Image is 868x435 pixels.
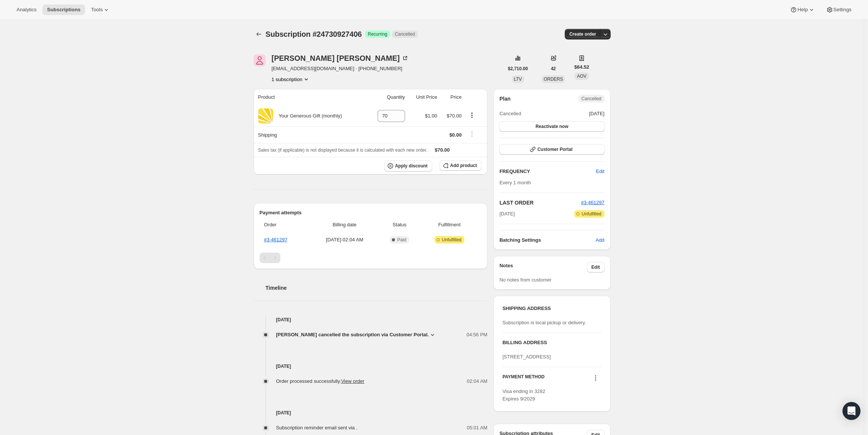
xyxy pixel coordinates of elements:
div: Your Generous Gift (monthly) [273,112,342,120]
h3: BILLING ADDRESS [502,339,601,346]
h3: SHIPPING ADDRESS [502,305,601,312]
h3: Notes [499,262,587,272]
th: Quantity [367,89,407,105]
button: Product actions [272,75,310,83]
th: Price [440,89,464,105]
button: $2,710.00 [504,63,532,74]
span: $1.00 [425,113,437,119]
span: Cancelled [581,96,601,102]
button: Tools [86,5,115,15]
button: [PERSON_NAME] cancelled the subscription via Customer Portal. [276,331,437,339]
span: Cancelled [395,31,415,37]
div: [PERSON_NAME] [PERSON_NAME] [272,54,409,62]
button: Edit [591,166,609,178]
span: $2,710.00 [508,66,528,72]
span: Billing date [312,221,377,229]
span: $64.52 [574,63,589,71]
span: Fulfillment [422,221,477,229]
span: Jody Meier [254,54,266,66]
span: Subscriptions [47,7,80,13]
span: Edit [596,168,604,175]
button: Settings [821,5,856,15]
button: Add product [440,160,481,171]
span: 04:56 PM [467,331,488,339]
span: Recurring [368,31,387,37]
div: Open Intercom Messenger [842,402,860,420]
span: Order processed successfully. [276,378,364,384]
span: Subscription is local pickup or delivery. [502,320,586,325]
button: Analytics [12,5,41,15]
a: #3-461297 [581,200,604,205]
button: Edit [587,262,605,272]
span: $70.00 [447,113,462,119]
span: [DATE] [589,110,605,117]
button: Help [785,5,820,15]
span: LTV [514,77,522,82]
h2: Timeline [266,284,488,292]
a: View order [341,378,364,384]
button: Subscriptions [254,29,264,39]
span: Paid [397,237,406,243]
h2: FREQUENCY [499,168,596,175]
span: Add [596,236,604,244]
span: [EMAIL_ADDRESS][DOMAIN_NAME] · [PHONE_NUMBER] [272,65,409,72]
span: Help [797,7,808,13]
span: Customer Portal [537,146,572,152]
a: #3-461297 [264,237,287,242]
th: Unit Price [407,89,440,105]
h4: [DATE] [254,316,488,324]
span: Sales tax (if applicable) is not displayed because it is calculated with each new order. [258,148,428,153]
span: No notes from customer [499,277,552,283]
span: [DATE] [499,210,515,218]
span: Status [382,221,417,229]
button: Customer Portal [499,144,604,155]
span: Cancelled [499,110,521,117]
span: 02:04 AM [467,378,487,385]
button: Shipping actions [466,130,478,138]
span: AOV [577,74,586,79]
button: 42 [546,63,560,74]
th: Shipping [254,126,367,143]
button: Add [591,234,609,246]
span: [PERSON_NAME] cancelled the subscription via Customer Portal. [276,331,429,339]
span: Create order [569,31,596,37]
span: Unfulfilled [582,211,602,217]
span: Analytics [17,7,36,13]
span: [STREET_ADDRESS] [502,354,551,360]
h4: [DATE] [254,363,488,370]
th: Product [254,89,367,105]
span: Settings [833,7,851,13]
span: Every 1 month [499,180,531,185]
h2: LAST ORDER [499,199,581,206]
button: Create order [565,29,600,39]
span: Unfulfilled [442,237,462,243]
button: Subscriptions [42,5,85,15]
button: Reactivate now [499,121,604,132]
span: Tools [91,7,103,13]
h6: Batching Settings [499,236,596,244]
th: Order [260,217,310,233]
nav: Pagination [260,253,482,263]
span: Subscription #24730927406 [266,30,362,38]
span: 05:01 AM [467,424,487,432]
button: Apply discount [384,160,432,172]
span: $0.00 [449,132,462,138]
span: Add product [450,163,477,169]
span: Apply discount [395,163,428,169]
span: 42 [551,66,556,72]
span: $70.00 [435,147,450,153]
span: [DATE] · 02:04 AM [312,236,377,244]
span: Visa ending in 3282 Expires 9/2029 [502,388,545,402]
span: Subscription reminder email sent via . [276,425,358,430]
img: product img [258,108,273,123]
span: ORDERS [544,77,563,82]
h3: PAYMENT METHOD [502,374,544,384]
span: Reactivate now [535,123,568,129]
h2: Payment attempts [260,209,482,217]
span: Edit [591,264,600,270]
button: #3-461297 [581,199,604,206]
button: Product actions [466,111,478,119]
h2: Plan [499,95,511,102]
h4: [DATE] [254,409,488,417]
